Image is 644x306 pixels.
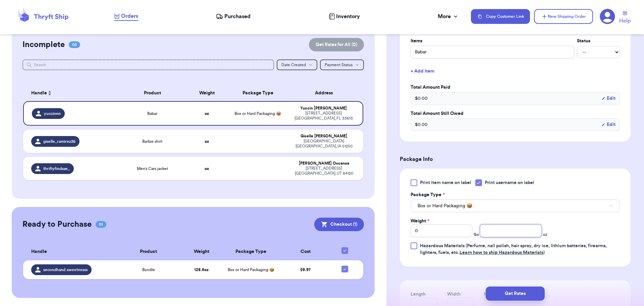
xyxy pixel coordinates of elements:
[471,9,530,24] button: Copy Customer Link
[320,59,364,70] button: Payment Status
[114,12,138,21] a: Orders
[221,243,281,260] th: Package Type
[420,244,465,248] span: Hazardous Materials
[619,17,631,25] span: Help
[121,12,138,20] span: Orders
[194,268,209,272] strong: 128.5 oz
[205,139,209,143] strong: oz
[329,12,360,20] a: Inventory
[292,106,355,111] div: Yuccin [PERSON_NAME]
[543,232,547,237] span: oz
[228,268,274,272] span: Box or Hard Packaging 📦
[336,12,360,20] span: Inventory
[69,41,80,48] span: 03
[118,85,186,101] th: Product
[460,250,543,255] a: Learn how to ship Hazardous Materials
[47,89,52,97] button: Sort ascending
[415,95,428,102] span: $ 0.00
[115,243,181,260] th: Product
[577,38,620,44] label: Status
[411,110,620,117] label: Total Amount Still Owed
[142,267,155,272] span: Bundle
[288,85,363,101] th: Address
[22,219,92,230] h2: Ready to Purchase
[418,203,472,209] span: Box or Hard Packaging 📦
[486,287,545,301] button: Get Rates
[292,111,355,121] div: [STREET_ADDRESS] [GEOGRAPHIC_DATA] , FL 33613
[474,232,479,237] span: lbs
[277,59,317,70] button: Date Created
[411,200,620,212] button: Box or Hard Packaging 📦
[44,111,61,116] span: yuccinnn
[411,218,429,224] label: Weight
[281,63,306,67] span: Date Created
[205,112,209,116] strong: oz
[43,166,70,171] span: thriftyfindsae_
[408,64,623,79] button: + Add Item
[224,12,251,20] span: Purchased
[292,166,355,176] div: [STREET_ADDRESS] [GEOGRAPHIC_DATA] , UT 84120
[420,244,607,255] span: (Perfume, nail polish, hair spray, dry ice, lithium batteries, firearms, lighters, fuels, etc. )
[300,268,311,272] span: $ 9.97
[411,84,620,91] label: Total Amount Paid
[43,267,88,272] span: secondhand.sweetnesss
[43,139,75,144] span: giselle_ramirez26
[534,9,593,24] button: New Shipping Order
[314,218,364,231] button: Checkout (1)
[227,85,288,101] th: Package Type
[411,38,574,44] label: Items
[181,243,221,260] th: Weight
[142,139,162,144] span: Barbie shirt
[31,90,47,97] span: Handle
[205,167,209,171] strong: oz
[147,111,157,116] span: Babar
[420,179,471,186] span: Print item name on label
[137,166,168,171] span: Men’s Cars jacket
[411,191,445,198] label: Package Type
[485,179,534,186] span: Print username on label
[292,161,355,166] div: [PERSON_NAME] Oscanoa
[96,221,106,228] span: 01
[325,63,353,67] span: Payment Status
[415,121,428,128] span: $ 0.00
[22,59,274,70] input: Search
[400,155,631,163] h3: Package Info
[309,38,364,51] button: Get Rates for All (0)
[292,139,355,149] div: [GEOGRAPHIC_DATA] [GEOGRAPHIC_DATA] , IA 51250
[216,12,251,20] a: Purchased
[292,134,355,139] div: Giselle [PERSON_NAME]
[438,12,459,20] div: More
[186,85,227,101] th: Weight
[234,112,281,116] span: Box or Hard Packaging 📦
[601,121,615,128] button: Edit
[619,11,631,25] a: Help
[22,39,65,50] h2: Incomplete
[31,248,47,255] span: Handle
[601,95,615,102] button: Edit
[281,243,330,260] th: Cost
